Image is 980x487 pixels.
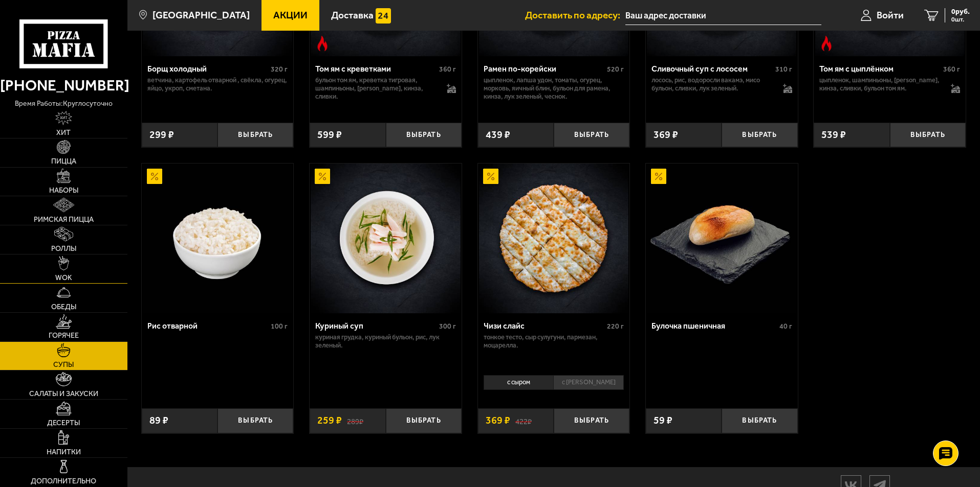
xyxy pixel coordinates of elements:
[478,372,630,400] div: 0
[153,10,250,20] span: [GEOGRAPHIC_DATA]
[479,164,628,313] img: Чизи слайс
[56,129,71,136] span: Хит
[654,415,672,426] span: 59 ₽
[779,322,792,331] span: 40 г
[525,10,625,20] span: Доставить по адресу:
[47,420,80,427] span: Десерты
[271,65,288,74] span: 320 г
[149,130,174,140] span: 299 ₽
[217,408,293,433] button: Выбрать
[819,76,941,92] p: цыпленок, шампиньоны, [PERSON_NAME], кинза, сливки, бульон том ям.
[310,164,462,313] a: АкционныйКуриный суп
[47,449,81,456] span: Напитки
[651,321,777,331] div: Булочка пшеничная
[775,65,792,74] span: 310 г
[347,415,363,426] s: 289 ₽
[484,321,605,331] div: Чизи слайс
[386,408,462,433] button: Выбрать
[890,123,966,148] button: Выбрать
[51,304,76,311] span: Обеды
[331,10,374,20] span: Доставка
[821,130,846,140] span: 539 ₽
[515,415,532,426] s: 422 ₽
[49,332,79,339] span: Горячее
[607,65,624,74] span: 520 г
[34,216,94,223] span: Римская пицца
[317,130,342,140] span: 599 ₽
[315,333,456,350] p: куриная грудка, куриный бульон, рис, лук зеленый.
[951,16,970,22] span: 0 шт.
[271,322,288,331] span: 100 г
[484,64,605,74] div: Рамен по-корейски
[439,322,456,331] span: 300 г
[554,408,629,433] button: Выбрать
[484,333,624,350] p: тонкое тесто, сыр сулугуни, пармезан, моцарелла.
[315,321,437,331] div: Куриный суп
[877,10,904,20] span: Войти
[647,164,796,313] img: Булочка пшеничная
[553,375,624,389] li: с [PERSON_NAME]
[651,169,666,184] img: Акционный
[386,123,462,148] button: Выбрать
[143,164,292,313] img: Рис отварной
[55,274,72,282] span: WOK
[819,36,834,51] img: Острое блюдо
[147,321,269,331] div: Рис отварной
[484,375,554,389] li: с сыром
[483,169,498,184] img: Акционный
[53,361,74,368] span: Супы
[147,76,288,92] p: ветчина, картофель отварной , свёкла, огурец, яйцо, укроп, сметана.
[722,123,797,148] button: Выбрать
[651,76,773,92] p: лосось, рис, водоросли вакамэ, мисо бульон, сливки, лук зеленый.
[149,415,168,426] span: 89 ₽
[439,65,456,74] span: 360 г
[376,8,391,24] img: 15daf4d41897b9f0e9f617042186c801.svg
[147,169,162,184] img: Акционный
[142,164,294,313] a: АкционныйРис отварной
[943,65,960,74] span: 360 г
[51,245,76,252] span: Роллы
[654,130,678,140] span: 369 ₽
[651,64,773,74] div: Сливочный суп с лососем
[478,164,630,313] a: АкционныйЧизи слайс
[147,64,269,74] div: Борщ холодный
[819,64,941,74] div: Том ям с цыплёнком
[51,158,76,165] span: Пицца
[217,123,293,148] button: Выбрать
[31,478,96,485] span: Дополнительно
[29,390,98,398] span: Салаты и закуски
[315,36,330,51] img: Острое блюдо
[607,322,624,331] span: 220 г
[951,8,970,15] span: 0 руб.
[554,123,629,148] button: Выбрать
[311,164,460,313] img: Куриный суп
[315,76,437,101] p: бульон том ям, креветка тигровая, шампиньоны, [PERSON_NAME], кинза, сливки.
[484,76,624,101] p: цыпленок, лапша удон, томаты, огурец, морковь, яичный блин, бульон для рамена, кинза, лук зеленый...
[722,408,797,433] button: Выбрать
[315,169,330,184] img: Акционный
[273,10,308,20] span: Акции
[646,164,798,313] a: АкционныйБулочка пшеничная
[315,64,437,74] div: Том ям с креветками
[625,6,821,25] input: Ваш адрес доставки
[49,187,78,194] span: Наборы
[486,415,510,426] span: 369 ₽
[317,415,342,426] span: 259 ₽
[486,130,510,140] span: 439 ₽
